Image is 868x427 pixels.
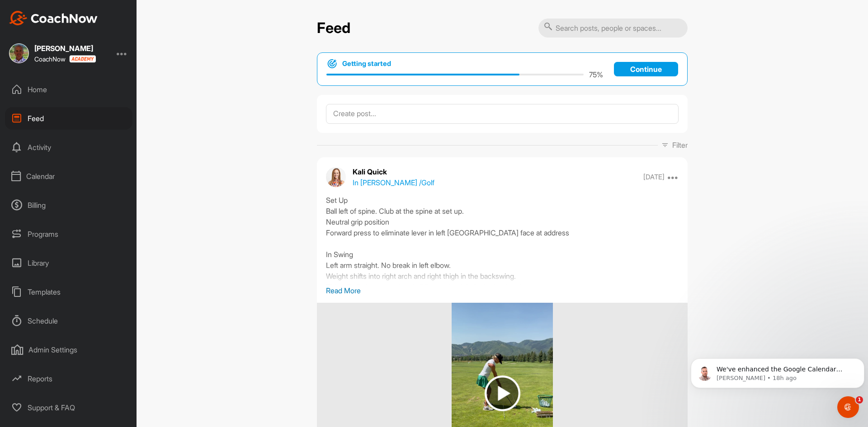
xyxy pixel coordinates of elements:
[837,396,859,418] iframe: Intercom live chat
[326,167,346,187] img: avatar
[5,165,132,188] div: Calendar
[353,166,434,177] p: Kali Quick
[5,78,132,101] div: Home
[69,55,96,63] img: CoachNow acadmey
[34,55,96,63] div: CoachNow
[5,194,132,216] div: Billing
[538,19,688,38] input: Search posts, people or spaces...
[5,252,132,274] div: Library
[5,367,132,390] div: Reports
[687,339,868,403] iframe: Intercom notifications message
[342,59,391,69] h1: Getting started
[485,375,520,411] img: play
[353,177,434,188] p: In [PERSON_NAME] / Golf
[5,136,132,159] div: Activity
[589,69,603,80] p: 75 %
[5,310,132,332] div: Schedule
[326,285,679,296] p: Read More
[326,58,338,69] img: bullseye
[856,396,863,404] span: 1
[34,45,96,52] div: [PERSON_NAME]
[5,223,132,245] div: Programs
[5,338,132,361] div: Admin Settings
[326,195,679,285] div: Set Up Ball left of spine. Club at the spine at set up. Neutral grip position Forward press to el...
[5,396,132,419] div: Support & FAQ
[672,140,688,150] p: Filter
[29,26,164,123] span: We've enhanced the Google Calendar integration for a more seamless experience. If you haven't lin...
[29,35,166,43] p: Message from Alex, sent 18h ago
[9,11,98,25] img: CoachNow
[5,281,132,303] div: Templates
[5,107,132,130] div: Feed
[9,43,29,63] img: square_995310b67c6d69ec776f0b559f876709.jpg
[317,19,350,37] h2: Feed
[614,62,678,76] a: Continue
[643,173,665,182] p: [DATE]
